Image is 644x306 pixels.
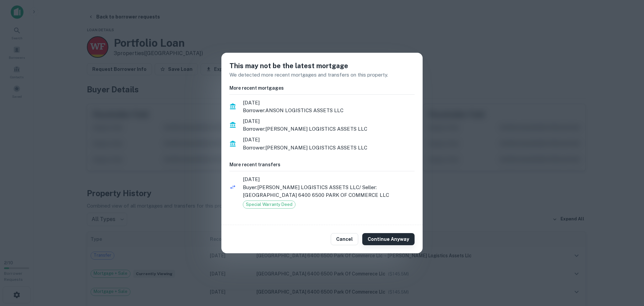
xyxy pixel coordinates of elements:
[229,84,415,92] h6: More recent mortgages
[243,136,415,144] span: [DATE]
[331,233,358,245] button: Cancel
[243,201,295,208] span: Special Warranty Deed
[243,201,296,209] div: Special Warranty Deed
[243,183,415,199] p: Buyer: [PERSON_NAME] LOGISTICS ASSETS LLC / Seller: [GEOGRAPHIC_DATA] 6400 6500 PARK OF COMMERCE LLC
[243,99,415,107] span: [DATE]
[610,252,644,285] iframe: Chat Widget
[243,144,415,152] p: Borrower: [PERSON_NAME] LOGISTICS ASSETS LLC
[229,61,415,71] h5: This may not be the latest mortgage
[243,175,415,183] span: [DATE]
[243,117,415,125] span: [DATE]
[243,106,415,115] p: Borrower: ANSON LOGISTICS ASSETS LLC
[362,233,415,245] button: Continue Anyway
[243,125,415,133] p: Borrower: [PERSON_NAME] LOGISTICS ASSETS LLC
[229,161,415,168] h6: More recent transfers
[229,71,415,79] p: We detected more recent mortgages and transfers on this property.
